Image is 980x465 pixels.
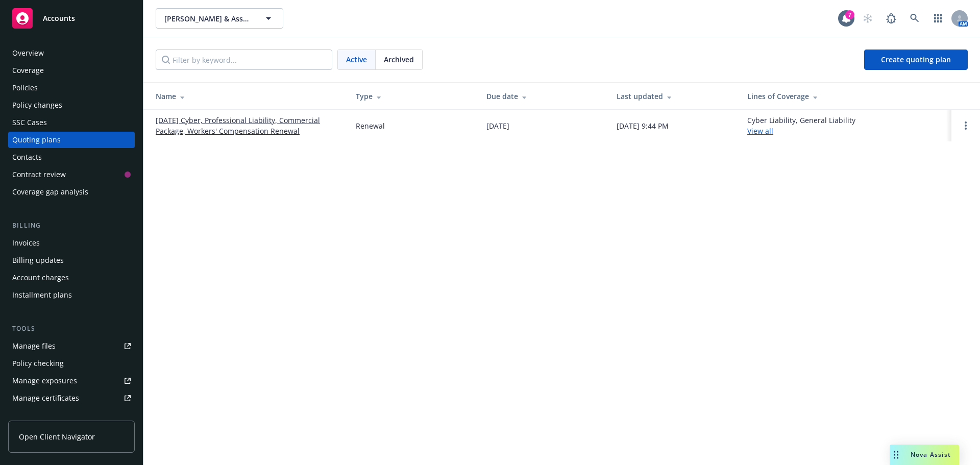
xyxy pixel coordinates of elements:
a: Coverage [8,62,135,79]
div: Contract review [12,166,66,183]
div: 7 [845,10,854,19]
a: Start snowing [857,8,878,29]
span: Active [346,54,367,65]
button: [PERSON_NAME] & Associates CPAs, LLP [156,8,283,29]
div: Manage files [12,338,56,354]
a: [DATE] Cyber, Professional Liability, Commercial Package, Workers' Compensation Renewal [156,115,339,136]
div: Cyber Liability, General Liability [747,115,855,136]
a: Invoices [8,235,135,251]
div: Renewal [356,120,385,131]
a: Accounts [8,4,135,33]
div: Installment plans [12,287,72,303]
div: Name [156,91,339,102]
span: Archived [384,54,414,65]
span: Create quoting plan [881,55,951,64]
span: Nova Assist [911,450,951,459]
a: Policy changes [8,97,135,113]
a: Coverage gap analysis [8,184,135,200]
a: Contacts [8,149,135,165]
a: Account charges [8,270,135,286]
div: Due date [486,91,601,102]
a: Search [904,8,925,29]
span: [PERSON_NAME] & Associates CPAs, LLP [164,13,253,24]
div: Quoting plans [12,132,61,148]
div: Billing updates [12,252,64,268]
a: Overview [8,45,135,61]
div: Overview [12,45,44,61]
div: Contacts [12,149,42,165]
div: [DATE] [486,120,509,131]
input: Filter by keyword... [156,50,332,70]
a: Create quoting plan [864,50,968,70]
div: Billing [8,221,135,231]
a: Contract review [8,166,135,183]
a: Policies [8,80,135,96]
div: [DATE] 9:44 PM [617,120,669,131]
a: Switch app [928,8,948,29]
div: Last updated [617,91,731,102]
a: SSC Cases [8,114,135,131]
a: Installment plans [8,287,135,303]
div: Account charges [12,270,69,286]
div: Manage exposures [12,373,77,389]
div: Invoices [12,235,40,251]
a: Manage certificates [8,390,135,406]
a: Manage claims [8,407,135,424]
div: Manage certificates [12,390,79,406]
div: Policies [12,80,38,96]
a: Quoting plans [8,132,135,148]
div: SSC Cases [12,114,47,131]
div: Lines of Coverage [747,91,943,102]
a: View all [747,126,773,136]
span: Accounts [43,14,75,22]
a: Policy checking [8,355,135,372]
a: Billing updates [8,252,135,268]
div: Drag to move [890,445,902,465]
span: Open Client Navigator [19,431,95,442]
div: Tools [8,324,135,334]
button: Nova Assist [890,445,959,465]
a: Open options [960,119,972,132]
div: Manage claims [12,407,64,424]
div: Policy changes [12,97,62,113]
a: Report a Bug [881,8,901,29]
div: Coverage gap analysis [12,184,88,200]
a: Manage files [8,338,135,354]
div: Policy checking [12,355,64,372]
div: Coverage [12,62,44,79]
div: Type [356,91,470,102]
a: Manage exposures [8,373,135,389]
